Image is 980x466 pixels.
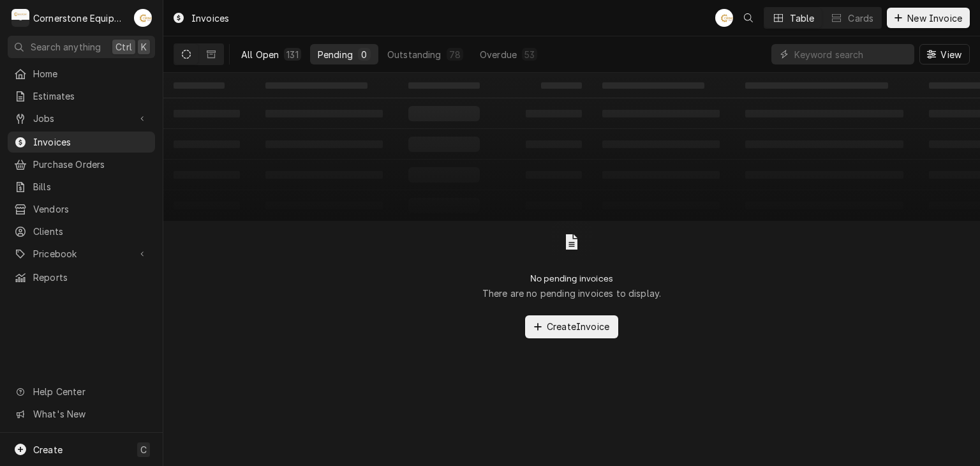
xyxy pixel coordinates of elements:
div: Cards [848,11,873,25]
a: Go to Help Center [8,381,155,402]
span: K [141,40,147,54]
input: Keyword search [794,44,908,64]
span: ‌ [408,82,480,89]
a: Go to What's New [8,403,155,425]
table: Pending Invoices List Loading [163,73,980,221]
div: AB [715,9,733,27]
a: Reports [8,267,155,288]
span: Ctrl [115,40,132,54]
div: 78 [449,48,461,61]
span: ‌ [745,82,888,89]
div: 53 [524,48,535,61]
div: Table [790,11,815,25]
span: Create [33,444,63,455]
div: Outstanding [387,48,442,61]
div: Andrew Buigues's Avatar [134,9,152,27]
div: AB [134,9,152,27]
span: Help Center [33,385,147,398]
a: Home [8,63,155,84]
div: Pending [318,48,353,61]
p: There are no pending invoices to display. [482,287,662,300]
a: Go to Pricebook [8,243,155,264]
div: All Open [241,48,279,61]
div: C [11,9,29,27]
div: Cornerstone Equipment Repair, LLC's Avatar [11,9,29,27]
a: Estimates [8,86,155,107]
button: Open search [738,8,759,28]
span: Reports [33,271,149,284]
a: Clients [8,221,155,242]
button: New Invoice [887,8,970,28]
span: Create Invoice [544,320,612,333]
span: Jobs [33,112,130,125]
div: Cornerstone Equipment Repair, LLC [33,11,127,25]
a: Vendors [8,199,155,220]
button: CreateInvoice [525,315,618,338]
span: ‌ [541,82,582,89]
a: Bills [8,176,155,197]
span: Estimates [33,89,149,103]
span: Bills [33,180,149,193]
span: ‌ [265,82,367,89]
button: Search anythingCtrlK [8,36,155,58]
span: New Invoice [905,11,965,25]
a: Go to Jobs [8,108,155,129]
div: Andrew Buigues's Avatar [715,9,733,27]
span: Vendors [33,202,149,216]
span: Purchase Orders [33,158,149,171]
h2: No pending invoices [530,273,613,284]
span: ‌ [602,82,704,89]
span: Clients [33,225,149,238]
span: C [140,443,147,456]
a: Invoices [8,132,155,153]
button: View [919,44,970,64]
div: Overdue [480,48,517,61]
span: Search anything [31,40,101,54]
span: ‌ [174,82,225,89]
div: 131 [286,48,298,61]
div: 0 [360,48,368,61]
span: Pricebook [33,247,130,260]
span: Home [33,67,149,80]
span: What's New [33,407,147,421]
span: Invoices [33,135,149,149]
span: View [938,48,964,61]
a: Purchase Orders [8,154,155,175]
